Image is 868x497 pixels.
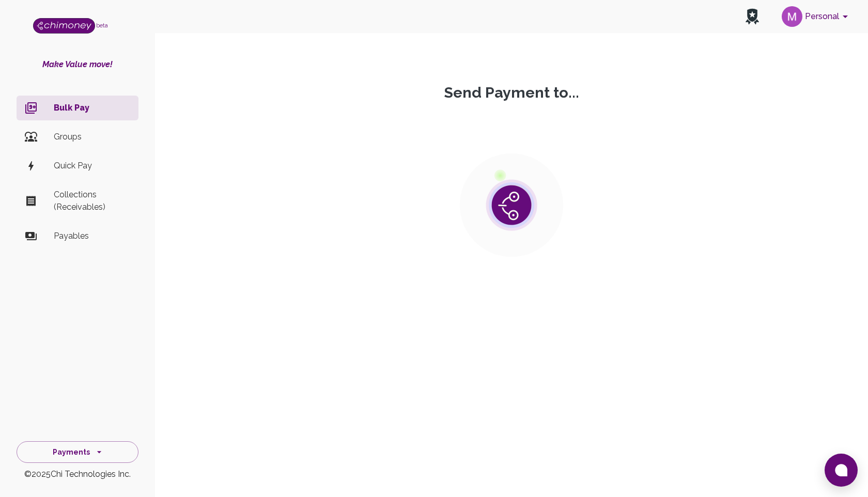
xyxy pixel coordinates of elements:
[825,454,858,487] button: Open chat window
[96,22,108,28] span: beta
[17,441,138,463] button: Payments
[54,189,130,213] p: Collections (Receivables)
[778,3,856,30] button: account of current user
[460,153,563,257] img: public
[782,6,802,27] img: avatar
[54,131,130,143] p: Groups
[163,84,860,102] p: Send Payment to...
[33,18,95,34] img: Logo
[54,102,130,114] p: Bulk Pay
[54,160,130,172] p: Quick Pay
[54,230,130,242] p: Payables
